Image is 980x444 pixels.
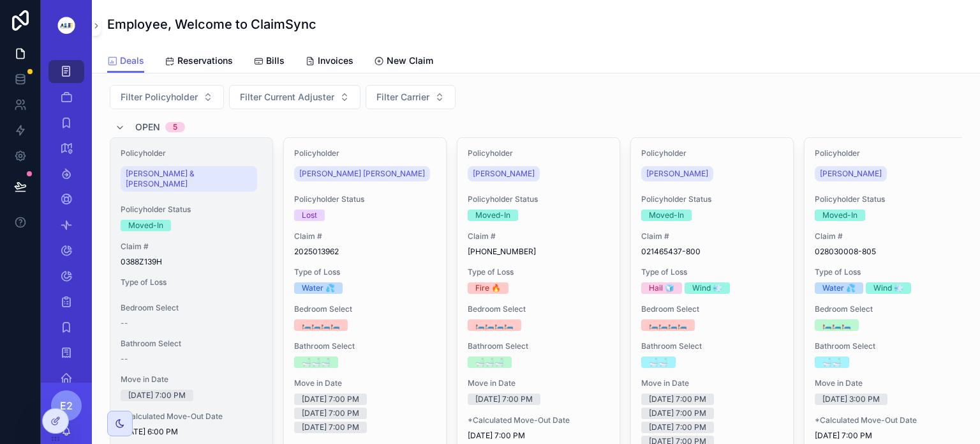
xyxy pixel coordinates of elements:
[294,231,436,241] span: Claim #
[468,378,609,388] span: Move in Date
[165,49,233,75] a: Reservations
[48,17,84,35] img: App logo
[475,319,514,331] div: 🛏️🛏️🛏️🛏️
[302,422,359,433] div: [DATE] 7:00 PM
[60,398,73,413] span: E2
[294,247,436,257] span: 2025013962
[294,148,436,158] span: Policyholder
[641,378,783,388] span: Move in Date
[468,247,609,257] span: [PHONE_NUMBER]
[253,49,285,75] a: Bills
[294,304,436,314] span: Bedroom Select
[822,319,851,331] div: 🛏️🛏️🛏️
[128,390,186,401] div: [DATE] 7:00 PM
[475,210,510,221] div: Moved-In
[475,282,501,294] div: Fire 🔥
[121,318,128,328] span: --
[121,166,257,192] a: [PERSON_NAME] & [PERSON_NAME]
[649,210,684,221] div: Moved-In
[641,231,783,241] span: Claim #
[815,378,956,388] span: Move in Date
[266,54,285,67] span: Bills
[815,341,956,351] span: Bathroom Select
[121,148,262,158] span: Policyholder
[468,231,609,241] span: Claim #
[107,15,316,33] h1: Employee, Welcome to ClaimSync
[815,304,956,314] span: Bedroom Select
[822,282,856,294] div: Water 💦
[649,422,706,433] div: [DATE] 7:00 PM
[121,91,198,103] span: Filter Policyholder
[120,54,144,67] span: Deals
[229,85,360,109] button: Select Button
[302,356,330,368] div: 🛁🛁🛁
[641,267,783,277] span: Type of Loss
[121,339,262,349] span: Bathroom Select
[173,122,177,132] div: 5
[641,304,783,314] span: Bedroom Select
[302,394,359,405] div: [DATE] 7:00 PM
[468,148,609,158] span: Policyholder
[376,91,429,103] span: Filter Carrier
[815,431,956,441] span: [DATE] 7:00 PM
[121,303,262,313] span: Bedroom Select
[110,85,224,109] button: Select Button
[815,231,956,241] span: Claim #
[641,194,783,204] span: Policyholder Status
[294,267,436,277] span: Type of Loss
[299,169,425,179] span: [PERSON_NAME] [PERSON_NAME]
[121,411,262,422] span: *Calculated Move-Out Date
[692,282,722,294] div: Wind 💨
[820,169,882,179] span: [PERSON_NAME]
[641,166,713,181] a: [PERSON_NAME]
[302,282,335,294] div: Water 💦
[646,169,708,179] span: [PERSON_NAME]
[41,51,92,383] div: scrollable content
[815,194,956,204] span: Policyholder Status
[121,257,262,267] span: 0388Z139H
[240,91,334,103] span: Filter Current Adjuster
[815,166,887,181] a: [PERSON_NAME]
[641,247,783,257] span: 021465437-800
[822,356,842,368] div: 🛁🛁
[121,354,128,364] span: --
[468,431,609,441] span: [DATE] 7:00 PM
[294,194,436,204] span: Policyholder Status
[815,267,956,277] span: Type of Loss
[302,319,340,331] div: 🛏️🛏️🛏️🛏️
[468,304,609,314] span: Bedroom Select
[135,121,160,134] span: Open
[815,415,956,425] span: *Calculated Move-Out Date
[302,210,317,221] div: Lost
[649,282,674,294] div: Hail 🧊
[873,282,903,294] div: Wind 💨
[649,394,706,405] div: [DATE] 7:00 PM
[107,49,144,73] a: Deals
[121,374,262,385] span: Move in Date
[121,427,262,437] span: [DATE] 6:00 PM
[473,169,535,179] span: [PERSON_NAME]
[475,356,504,368] div: 🛁🛁🛁
[468,415,609,425] span: *Calculated Move-Out Date
[649,356,668,368] div: 🛁🛁
[822,394,880,405] div: [DATE] 3:00 PM
[649,408,706,419] div: [DATE] 7:00 PM
[302,408,359,419] div: [DATE] 7:00 PM
[177,54,233,67] span: Reservations
[121,241,262,252] span: Claim #
[468,267,609,277] span: Type of Loss
[468,166,540,181] a: [PERSON_NAME]
[294,378,436,388] span: Move in Date
[815,247,956,257] span: 028030008-805
[318,54,353,67] span: Invoices
[641,148,783,158] span: Policyholder
[294,166,430,181] a: [PERSON_NAME] [PERSON_NAME]
[128,220,163,231] div: Moved-In
[387,54,433,67] span: New Claim
[468,194,609,204] span: Policyholder Status
[121,204,262,215] span: Policyholder Status
[366,85,456,109] button: Select Button
[126,169,252,189] span: [PERSON_NAME] & [PERSON_NAME]
[641,341,783,351] span: Bathroom Select
[468,341,609,351] span: Bathroom Select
